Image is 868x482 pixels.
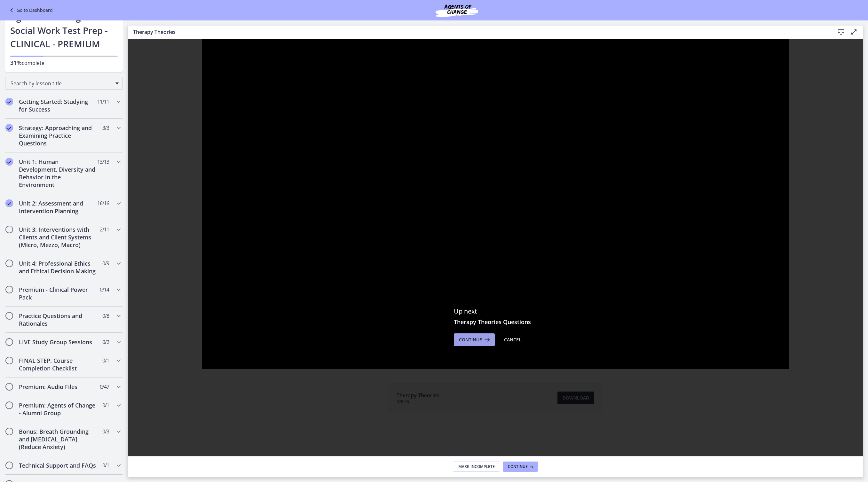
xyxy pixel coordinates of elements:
button: Continue [503,462,538,472]
span: 13 / 13 [97,158,109,166]
span: 0 / 1 [102,357,109,364]
h2: Getting Started: Studying for Success [19,98,97,113]
span: 0 / 8 [102,312,109,320]
span: 2 / 11 [100,226,109,233]
span: 11 / 11 [97,98,109,105]
span: Search by lesson title [11,80,112,87]
h3: Therapy Theories [133,28,825,36]
span: 3 / 3 [102,124,109,132]
p: Up next [454,307,537,315]
h2: Practice Questions and Rationales [19,312,97,327]
h2: Premium: Audio Files [19,383,97,391]
span: 31% [10,59,22,66]
span: 0 / 2 [102,338,109,346]
span: 0 / 3 [102,428,109,435]
img: Agents of Change [418,3,495,18]
button: Mark Incomplete [453,462,500,472]
div: Search by lesson title [5,77,123,90]
h2: Unit 3: Interventions with Clients and Client Systems (Micro, Mezzo, Macro) [19,226,97,249]
p: complete [10,59,118,67]
i: Completed [5,158,13,166]
i: Completed [5,199,13,207]
div: Cancel [504,336,521,344]
span: Continue [459,336,482,344]
a: Go to Dashboard [8,6,53,14]
span: 0 / 47 [100,383,109,391]
h2: LIVE Study Group Sessions [19,338,97,346]
h2: FINAL STEP: Course Completion Checklist [19,357,97,372]
i: Completed [5,98,13,105]
span: 0 / 14 [100,286,109,293]
h2: Premium - Clinical Power Pack [19,286,97,301]
span: 0 / 9 [102,260,109,267]
h2: Unit 2: Assessment and Intervention Planning [19,199,97,215]
h1: Agents of Change - Social Work Test Prep - CLINICAL - PREMIUM [10,10,118,51]
i: Completed [5,124,13,132]
button: Cancel [499,333,526,346]
h2: Strategy: Approaching and Examining Practice Questions [19,124,97,147]
span: 16 / 16 [97,199,109,207]
h2: Technical Support and FAQs [19,462,97,469]
span: Continue [508,464,528,469]
span: 0 / 1 [102,401,109,409]
h2: Unit 4: Professional Ethics and Ethical Decision Making [19,260,97,275]
h2: Premium: Agents of Change - Alumni Group [19,401,97,417]
h3: Therapy Theories Questions [454,318,537,326]
span: Mark Incomplete [458,464,495,469]
button: Continue [454,333,495,346]
span: 0 / 1 [102,462,109,469]
h2: Bonus: Breath Grounding and [MEDICAL_DATA] (Reduce Anxiety) [19,428,97,451]
h2: Unit 1: Human Development, Diversity and Behavior in the Environment [19,158,97,189]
